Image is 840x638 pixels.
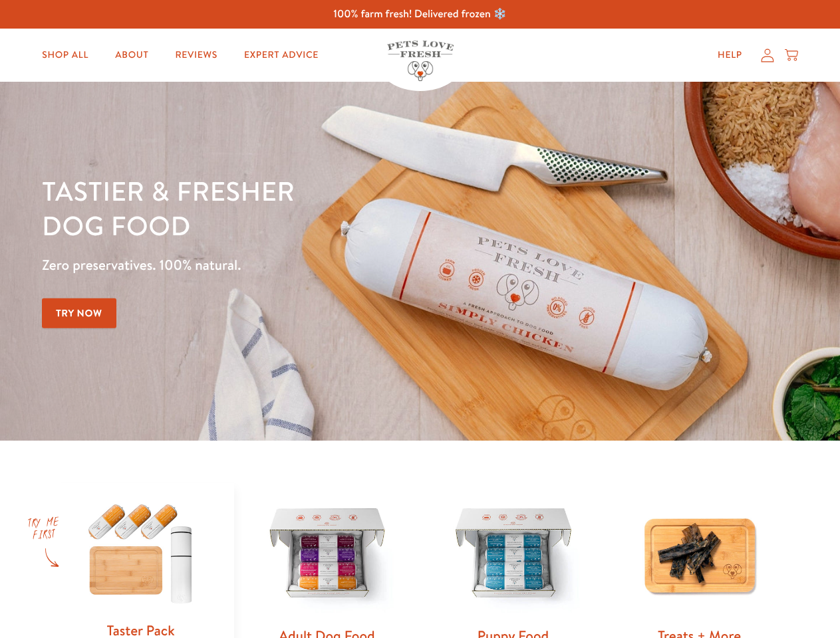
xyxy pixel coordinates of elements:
a: Try Now [42,298,116,328]
a: About [104,42,159,68]
p: Zero preservatives. 100% natural. [42,253,546,277]
a: Help [707,42,753,68]
a: Reviews [164,42,227,68]
a: Expert Advice [233,42,329,68]
h1: Tastier & fresher dog food [42,173,546,243]
a: Shop All [31,42,99,68]
img: Pets Love Fresh [387,41,454,81]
